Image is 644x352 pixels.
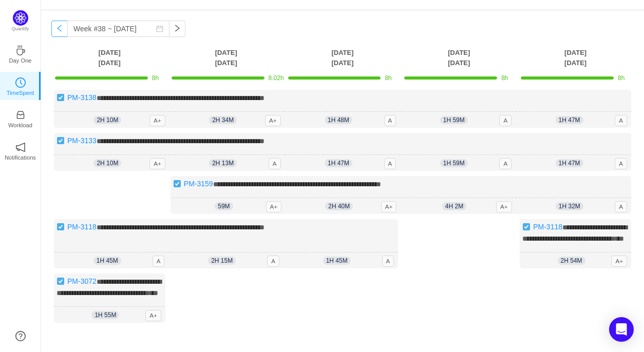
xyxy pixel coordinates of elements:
span: 8h [385,74,391,82]
a: icon: question-circle [15,331,26,341]
th: [DATE] [DATE] [51,47,168,68]
img: 10738 [56,277,65,285]
span: 4h 2m [442,202,466,210]
a: PM-3072 [67,277,97,285]
span: A [153,256,165,267]
p: Quantify [12,26,29,33]
span: 1h 47m [325,159,352,167]
span: 2h 10m [93,116,121,124]
a: icon: coffeeDay One [15,48,26,58]
span: A+ [496,201,512,212]
img: 10738 [522,223,531,231]
span: A+ [145,310,161,321]
i: icon: inbox [15,110,26,120]
img: Quantify [13,10,28,26]
a: PM-3133 [67,136,97,145]
span: A [499,115,512,126]
span: 2h 15m [208,257,236,265]
span: A [499,158,512,169]
span: A+ [611,256,627,267]
span: 1h 45m [93,257,121,265]
span: A [384,158,396,169]
span: A [269,158,281,169]
span: 2h 34m [209,116,237,124]
th: [DATE] [DATE] [168,47,285,68]
img: 10738 [173,180,181,188]
span: 1h 47m [556,159,583,167]
span: A [384,115,396,126]
span: A [267,256,279,267]
span: A+ [149,115,165,126]
a: icon: clock-circleTimeSpent [15,81,26,91]
span: 2h 40m [325,202,353,210]
span: A [615,115,627,126]
p: Day One [9,56,31,65]
span: 8h [618,74,624,82]
i: icon: notification [15,142,26,152]
span: 1h 45m [323,257,351,265]
img: 10738 [56,93,65,102]
img: 10738 [56,136,65,145]
div: Open Intercom Messenger [609,317,634,342]
a: PM-3118 [67,223,97,231]
th: [DATE] [DATE] [401,47,517,68]
span: 1h 59m [440,116,468,124]
span: A+ [149,158,165,169]
span: 8.02h [269,74,284,82]
p: TimeSpent [7,88,34,97]
span: 1h 55m [91,311,119,319]
span: 2h 54m [558,257,585,265]
span: A [615,201,627,212]
a: icon: inboxWorkload [15,113,26,123]
span: 1h 32m [556,202,583,210]
span: A [382,256,394,267]
span: 1h 59m [440,159,468,167]
span: 1h 47m [556,116,583,124]
button: icon: left [51,21,68,37]
span: A+ [381,201,397,212]
button: icon: right [169,21,185,37]
span: A+ [266,201,282,212]
span: A+ [265,115,281,126]
p: Workload [8,121,32,130]
a: PM-3138 [67,93,97,102]
input: Select a week [67,21,169,37]
span: A [615,158,627,169]
a: PM-3159 [184,180,213,188]
span: 2h 13m [209,159,237,167]
th: [DATE] [DATE] [285,47,401,68]
i: icon: clock-circle [15,77,26,88]
span: 8h [152,74,159,82]
p: Notifications [5,153,36,162]
i: icon: coffee [15,45,26,55]
a: PM-3118 [533,223,562,231]
th: [DATE] [DATE] [517,47,634,68]
a: icon: notificationNotifications [15,145,26,155]
span: 2h 10m [93,159,121,167]
span: 59m [215,202,233,210]
i: icon: calendar [156,25,163,32]
span: 8h [501,74,508,82]
img: 10738 [56,223,65,231]
span: 1h 48m [325,116,352,124]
